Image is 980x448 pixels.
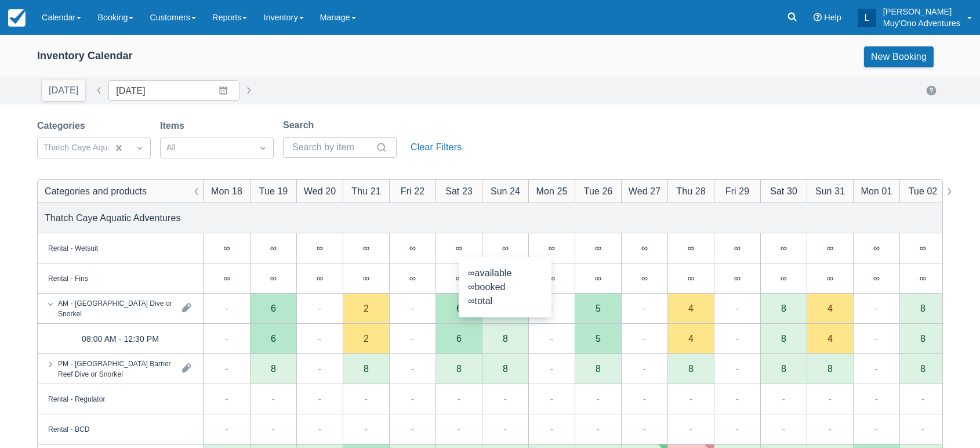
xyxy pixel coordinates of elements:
[259,184,288,198] div: Tue 19
[468,296,475,306] span: ∞
[550,392,553,406] div: -
[920,304,925,313] div: 8
[550,301,553,315] div: -
[204,233,250,263] div: ∞
[550,331,553,345] div: -
[643,422,646,436] div: -
[343,263,389,294] div: ∞
[435,233,482,263] div: ∞
[456,273,462,283] div: ∞
[827,304,833,313] div: 4
[48,243,98,253] div: Rental - Wetsuit
[714,263,760,294] div: ∞
[736,301,739,315] div: -
[781,364,786,373] div: 8
[782,392,785,406] div: -
[456,334,462,343] div: 6
[643,301,646,315] div: -
[204,263,250,294] div: ∞
[406,137,466,158] button: Clear Filters
[272,392,275,406] div: -
[827,243,833,252] div: ∞
[643,331,646,345] div: -
[435,263,482,294] div: ∞
[445,184,473,198] div: Sat 23
[920,334,925,343] div: 8
[270,243,277,252] div: ∞
[271,304,276,313] div: 6
[597,422,600,436] div: -
[48,393,105,404] div: Rental - Regulator
[134,142,146,154] span: Dropdown icon
[468,282,475,292] span: ∞
[667,263,714,294] div: ∞
[536,184,568,198] div: Mon 25
[272,422,275,436] div: -
[760,263,807,294] div: ∞
[688,364,694,373] div: 8
[550,362,553,375] div: -
[351,184,380,198] div: Thu 21
[781,304,786,313] div: 8
[875,392,878,406] div: -
[211,184,242,198] div: Mon 18
[225,362,228,375] div: -
[873,243,880,252] div: ∞
[458,422,460,436] div: -
[807,233,853,263] div: ∞
[770,184,797,198] div: Sat 30
[853,233,899,263] div: ∞
[641,243,648,252] div: ∞
[643,392,646,406] div: -
[549,273,555,283] div: ∞
[575,263,621,294] div: ∞
[875,331,878,345] div: -
[504,422,507,436] div: -
[549,243,555,252] div: ∞
[409,273,416,283] div: ∞
[48,273,88,283] div: Rental - Fins
[318,362,321,375] div: -
[456,304,462,313] div: 6
[689,422,692,436] div: -
[629,184,660,198] div: Wed 27
[411,392,414,406] div: -
[482,324,528,354] div: 8
[688,273,694,283] div: ∞
[875,301,878,315] div: -
[688,334,694,343] div: 4
[458,392,460,406] div: -
[643,362,646,375] div: -
[921,392,924,406] div: -
[597,392,600,406] div: -
[827,273,833,283] div: ∞
[365,422,368,436] div: -
[875,422,878,436] div: -
[401,184,424,198] div: Fri 22
[456,364,462,373] div: 8
[48,424,89,434] div: Rental - BCD
[8,9,26,27] img: checkfront-main-nav-mini-logo.png
[827,334,833,343] div: 4
[909,184,938,198] div: Tue 02
[781,334,786,343] div: 8
[864,46,934,67] a: New Booking
[736,362,739,375] div: -
[271,334,276,343] div: 6
[250,233,296,263] div: ∞
[921,422,924,436] div: -
[688,304,694,313] div: 4
[389,263,435,294] div: ∞
[296,233,343,263] div: ∞
[824,13,841,22] span: Help
[363,243,369,252] div: ∞
[736,422,739,436] div: -
[411,331,414,345] div: -
[270,273,277,283] div: ∞
[318,331,321,345] div: -
[920,243,926,252] div: ∞
[225,301,228,315] div: -
[641,273,648,283] div: ∞
[875,362,878,375] div: -
[807,263,853,294] div: ∞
